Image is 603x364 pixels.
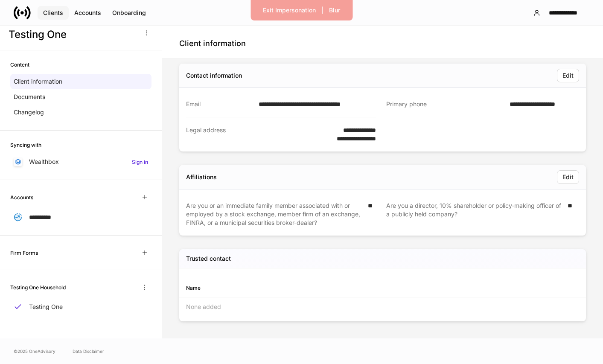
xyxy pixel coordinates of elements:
[10,154,151,169] a: WealthboxSign in
[29,303,63,311] p: Testing One
[186,173,217,181] div: Affiliations
[386,100,505,109] div: Primary phone
[10,61,29,69] h6: Content
[14,93,45,101] p: Documents
[186,100,253,108] div: Email
[14,77,62,86] p: Client information
[10,89,151,105] a: Documents
[562,71,574,80] div: Edit
[9,28,136,41] h3: Testing One
[562,173,574,181] div: Edit
[10,249,38,257] h6: Firm Forms
[186,201,363,227] div: Are you or an immediate family member associated with or employed by a stock exchange, member fir...
[10,105,151,120] a: Changelog
[29,157,59,166] p: Wealthbox
[38,6,69,20] button: Clients
[112,9,146,17] div: Onboarding
[10,299,151,314] a: Testing One
[557,170,579,184] button: Edit
[10,193,33,201] h6: Accounts
[69,6,107,20] button: Accounts
[186,71,242,80] div: Contact information
[43,9,63,17] div: Clients
[186,126,314,143] div: Legal address
[10,141,41,149] h6: Syncing with
[257,3,321,17] button: Exit Impersonation
[186,254,231,263] h5: Trusted contact
[186,284,383,292] div: Name
[386,201,563,227] div: Are you a director, 10% shareholder or policy-making officer of a publicly held company?
[74,9,101,17] div: Accounts
[10,74,151,89] a: Client information
[329,6,340,15] div: Blur
[557,69,579,82] button: Edit
[323,3,346,17] button: Blur
[10,283,66,291] h6: Testing One Household
[73,348,104,355] a: Data Disclaimer
[179,297,586,316] div: None added
[263,6,316,15] div: Exit Impersonation
[179,38,246,49] h4: Client information
[132,158,148,166] h6: Sign in
[14,108,44,116] p: Changelog
[107,6,151,20] button: Onboarding
[14,348,55,355] span: © 2025 OneAdvisory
